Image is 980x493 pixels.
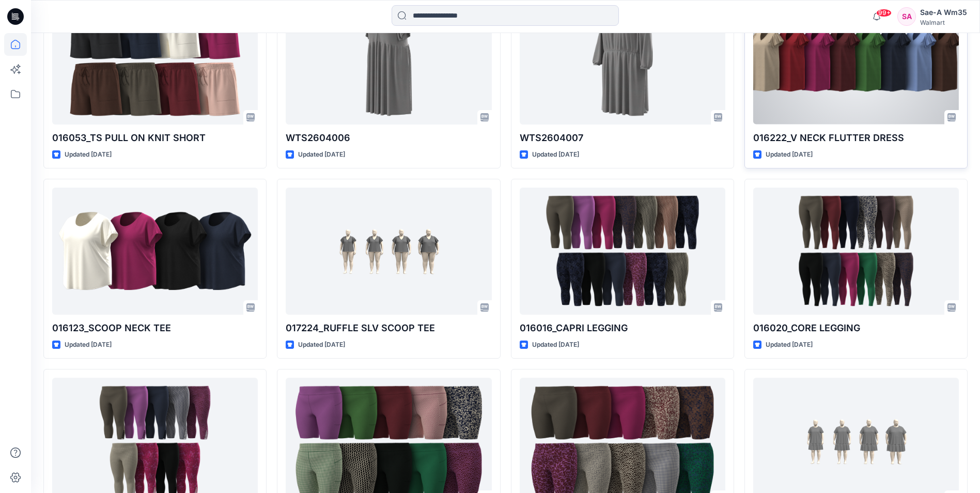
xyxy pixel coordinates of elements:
[286,321,491,335] p: 017224_RUFFLE SLV SCOOP TEE
[897,7,916,26] div: SA
[520,321,725,335] p: 016016_CAPRI LEGGING
[753,131,959,145] p: 016222_V NECK FLUTTER DRESS
[298,149,345,160] p: Updated [DATE]
[52,131,258,145] p: 016053_TS PULL ON KNIT SHORT
[766,340,813,350] p: Updated [DATE]
[766,149,813,160] p: Updated [DATE]
[532,340,579,350] p: Updated [DATE]
[520,188,725,314] a: 016016_CAPRI LEGGING
[920,19,967,26] div: Walmart
[65,149,112,160] p: Updated [DATE]
[286,131,491,145] p: WTS2604006
[753,321,959,335] p: 016020_CORE LEGGING
[65,340,112,350] p: Updated [DATE]
[876,9,892,17] span: 99+
[298,340,345,350] p: Updated [DATE]
[532,149,579,160] p: Updated [DATE]
[753,188,959,314] a: 016020_CORE LEGGING
[52,321,258,335] p: 016123_SCOOP NECK TEE
[920,6,967,19] div: Sae-A Wm35
[52,188,258,314] a: 016123_SCOOP NECK TEE
[286,188,491,314] a: 017224_RUFFLE SLV SCOOP TEE
[520,131,725,145] p: WTS2604007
